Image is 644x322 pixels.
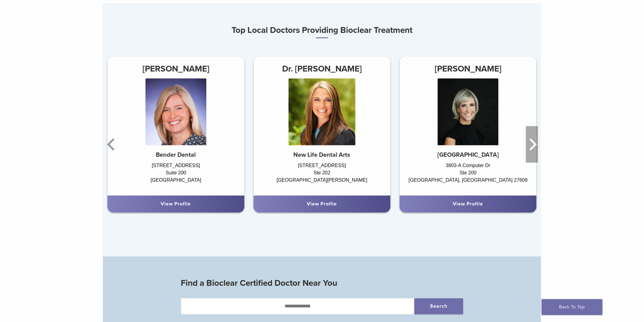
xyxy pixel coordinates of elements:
[400,61,537,76] h3: [PERSON_NAME]
[438,79,499,145] img: Dr. Anna Abernethy
[294,152,351,159] strong: New Life Dental Arts
[437,152,499,159] strong: [GEOGRAPHIC_DATA]
[103,23,541,38] h3: Top Local Doctors Providing Bioclear Treatment
[307,201,337,207] a: View Profile
[400,162,537,190] div: 3803-A Computer Dr Ste 200 [GEOGRAPHIC_DATA], [GEOGRAPHIC_DATA] 27609
[107,61,244,76] h3: [PERSON_NAME]
[254,61,390,76] h3: Dr. [PERSON_NAME]
[161,201,191,207] a: View Profile
[106,126,118,163] button: Previous
[254,162,390,190] div: [STREET_ADDRESS] Ste 202 [GEOGRAPHIC_DATA][PERSON_NAME]
[415,299,463,314] button: Search
[289,79,355,145] img: Dr. Amy Thompson
[526,126,538,163] button: Next
[156,152,196,159] strong: Bender Dental
[145,79,206,145] img: Dr. Amy Bender
[181,276,463,291] h3: Find a Bioclear Certified Doctor Near You
[453,201,483,207] a: View Profile
[107,162,244,190] div: [STREET_ADDRESS] Suite 200 [GEOGRAPHIC_DATA]
[542,299,603,315] a: Back To Top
